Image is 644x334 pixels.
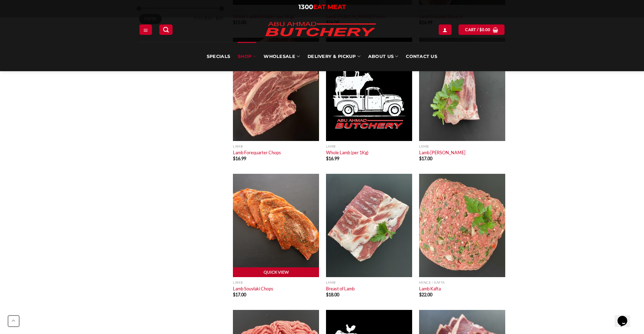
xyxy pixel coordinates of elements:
[233,281,319,284] p: Lamb
[368,42,398,71] a: About Us
[326,286,355,291] a: Breast of Lamb
[233,174,319,277] a: Lamb Souvlaki Chops
[159,24,173,35] a: Search
[259,17,381,42] img: Abu Ahmad Butchery
[419,174,505,277] img: Lamb Kafta
[308,42,361,71] a: Delivery & Pickup
[233,292,246,297] bdi: 17.00
[326,292,328,297] span: $
[233,38,319,141] a: Lamb Forequarter Chops
[326,174,412,277] img: breast-of-lamb
[406,42,437,71] a: Contact Us
[313,3,346,11] span: EAT MEAT
[326,174,412,277] a: Breast of Lamb
[419,144,505,148] p: Lamb
[233,267,319,278] a: Quick View
[479,27,491,32] bdi: 0.00
[419,292,422,297] span: $
[419,281,505,284] p: Mince / Kafta
[419,38,505,141] img: Lamb Shanks
[419,150,465,155] a: Lamb [PERSON_NAME]
[326,292,339,297] bdi: 18.00
[465,27,490,33] span: Cart /
[419,292,432,297] bdi: 22.00
[326,150,369,155] a: Whole Lamb (per 1Kg)
[479,27,482,33] span: $
[233,292,235,297] span: $
[326,144,412,148] p: Lamb
[207,42,230,71] a: Specials
[233,144,319,148] p: Lamb
[326,156,328,161] span: $
[459,24,505,35] a: Cart / $0.00
[233,156,235,161] span: $
[439,24,451,35] a: Login
[233,150,281,155] a: Lamb Forequarter Chops
[233,38,319,141] img: Lamb_forequarter_Chops (per 1Kg)
[139,24,152,35] a: Menu
[615,306,637,327] iframe: chat widget
[238,42,256,71] a: SHOP
[8,315,20,327] a: Go to top
[298,3,313,11] span: 1300
[419,156,432,161] bdi: 17.00
[264,42,300,71] a: Wholesale
[233,286,273,291] a: Lamb Souvlaki Chops
[419,156,422,161] span: $
[233,156,246,161] bdi: 16.99
[326,281,412,284] p: Lamb
[326,38,412,141] a: Whole Lamb (per 1Kg)
[298,3,346,11] a: 1300EAT MEAT
[326,156,339,161] bdi: 16.99
[419,286,441,291] a: Lamb Kafta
